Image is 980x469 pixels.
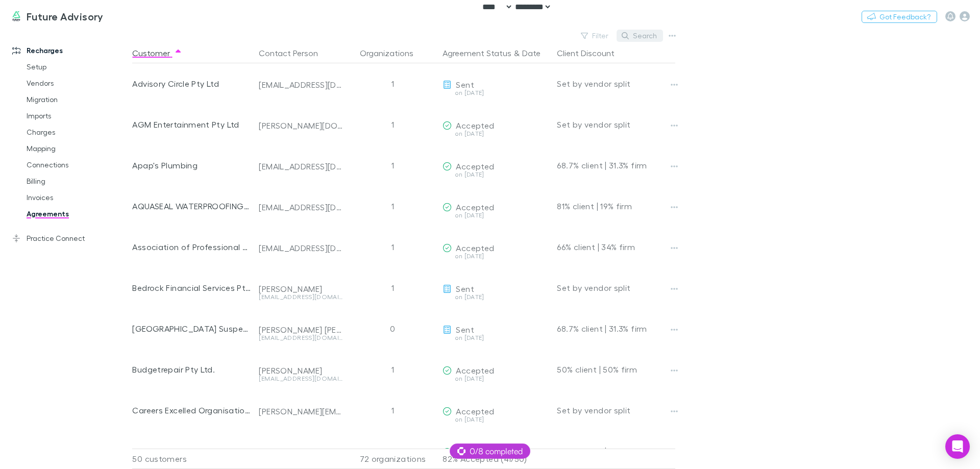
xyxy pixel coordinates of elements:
div: 1 [347,186,438,227]
button: Filter [576,30,615,42]
a: Charges [16,124,138,140]
p: 82% Accepted (41/50) [443,449,549,468]
button: Search [617,30,663,42]
a: Mapping [16,140,138,157]
span: Accepted [456,202,494,212]
div: & [443,43,549,63]
div: 1 [347,267,438,308]
div: 1 [347,349,438,390]
div: [PERSON_NAME][DOMAIN_NAME][EMAIL_ADDRESS][DOMAIN_NAME] [259,120,342,131]
a: Setup [16,59,138,75]
div: [PERSON_NAME] [259,447,342,457]
a: Imports [16,108,138,124]
div: [EMAIL_ADDRESS][DOMAIN_NAME] [259,80,342,90]
a: Future Advisory [4,4,110,29]
div: [EMAIL_ADDRESS][DOMAIN_NAME] [259,161,342,171]
div: on [DATE] [443,416,549,423]
div: 72 organizations [347,449,438,469]
a: Migration [16,91,138,108]
div: Apap's Plumbing [132,145,251,186]
div: Advisory Circle Pty Ltd [132,63,251,104]
a: Invoices [16,189,138,206]
img: Future Advisory's Logo [10,10,22,22]
div: 50 customers [132,449,255,469]
div: 66% client | 34% firm [557,227,675,267]
div: Association of Professional Social Compliance Auditors, Inc. [132,227,251,267]
div: Careers Excelled Organisational Psychology Pty Ltd [132,390,251,431]
span: Accepted [456,365,494,375]
span: Accepted [456,161,494,171]
div: 81% client | 19% firm [557,186,675,227]
a: Practice Connect [2,230,138,246]
div: on [DATE] [443,90,549,96]
div: 68.7% client | 31.3% firm [557,308,675,349]
div: AGM Entertainment Pty Ltd [132,104,251,145]
span: Sent [456,284,474,293]
span: Sent [456,325,474,334]
div: [EMAIL_ADDRESS][DOMAIN_NAME] [259,243,342,253]
div: Open Intercom Messenger [945,434,970,459]
div: [EMAIL_ADDRESS][DOMAIN_NAME] [259,376,342,382]
div: 1 [347,63,438,104]
button: Client Discount [557,43,627,63]
div: on [DATE] [443,376,549,382]
div: on [DATE] [443,294,549,300]
button: Got Feedback? [862,11,937,23]
div: 0 [347,308,438,349]
button: Organizations [360,43,426,63]
div: Set by vendor split [557,104,675,145]
span: Sent [456,80,474,89]
div: Budgetrepair Pty Ltd. [132,349,251,390]
div: Set by vendor split [557,63,675,104]
div: [EMAIL_ADDRESS][DOMAIN_NAME] [259,335,342,341]
div: on [DATE] [443,131,549,137]
div: on [DATE] [443,253,549,259]
div: on [DATE] [443,212,549,218]
h3: Future Advisory [27,10,104,22]
span: Accepted [456,120,494,130]
div: 68.7% client | 31.3% firm [557,145,675,186]
div: AQUASEAL WATERPROOFING NSW PTY LTD [132,186,251,227]
div: on [DATE] [443,335,549,341]
a: Vendors [16,75,138,91]
div: Set by vendor split [557,390,675,431]
div: [PERSON_NAME][EMAIL_ADDRESS][DOMAIN_NAME] [259,406,342,416]
div: [GEOGRAPHIC_DATA] Suspension Pty Ltd [132,308,251,349]
button: Date [522,43,541,63]
span: Accepted [456,243,494,253]
div: [PERSON_NAME] [259,365,342,376]
a: Connections [16,157,138,173]
div: 50% client | 50% firm [557,349,675,390]
div: [PERSON_NAME] [259,284,342,294]
div: 1 [347,227,438,267]
div: on [DATE] [443,171,549,178]
a: Billing [16,173,138,189]
div: 1 [347,145,438,186]
div: [EMAIL_ADDRESS][DOMAIN_NAME] [259,202,342,212]
a: Agreements [16,206,138,222]
span: Accepted [456,406,494,416]
div: 1 [347,104,438,145]
button: Agreement Status [443,43,511,63]
button: Customer [132,43,182,63]
div: [EMAIL_ADDRESS][DOMAIN_NAME] [259,294,342,300]
a: Recharges [2,42,138,59]
div: 1 [347,390,438,431]
div: Bedrock Financial Services Pty. Ltd. [132,267,251,308]
button: Contact Person [259,43,330,63]
div: [PERSON_NAME] [PERSON_NAME] [259,325,342,335]
div: Set by vendor split [557,267,675,308]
